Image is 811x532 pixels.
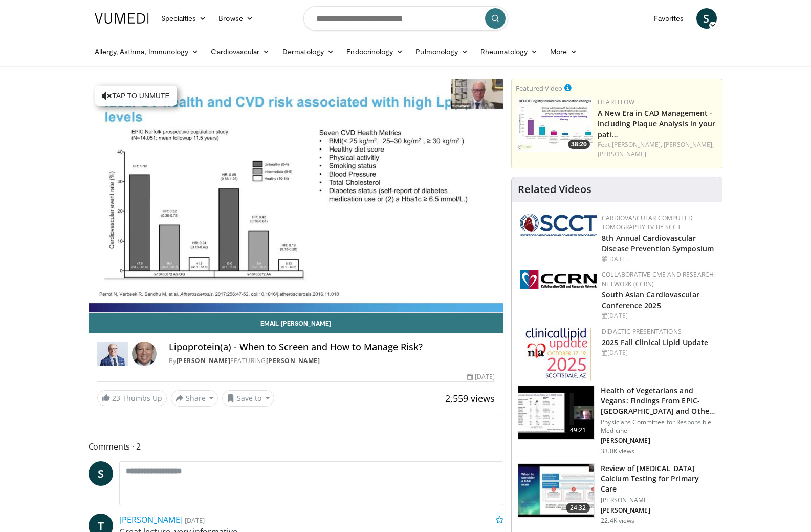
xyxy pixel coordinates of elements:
[112,393,120,403] span: 23
[303,6,508,31] input: Search topics, interventions
[602,337,708,347] a: 2025 Fall Clinical Lipid Update
[566,425,590,435] span: 49:21
[601,506,716,515] p: [PERSON_NAME]
[89,41,205,62] a: Allergy, Asthma, Immunology
[340,41,409,62] a: Endocrinology
[518,183,591,196] h4: Related Videos
[602,327,714,336] div: Didactic Presentations
[598,98,634,107] a: Heartflow
[276,41,341,62] a: Dermatology
[602,233,714,253] a: 8th Annual Cardiovascular Disease Prevention Symposium
[601,517,634,525] p: 22.4K views
[171,390,218,407] button: Share
[95,86,177,106] button: Tap to unmute
[602,270,714,288] a: Collaborative CME and Research Network (CCRN)
[566,503,590,513] span: 24:32
[266,356,320,365] a: [PERSON_NAME]
[222,390,274,407] button: Save to
[648,8,690,29] a: Favorites
[95,13,149,24] img: VuMedi Logo
[132,342,157,366] img: Avatar
[602,348,714,357] div: [DATE]
[598,150,646,158] a: [PERSON_NAME]
[664,140,714,149] a: [PERSON_NAME],
[601,447,634,455] p: 33.0K views
[525,327,591,381] img: d65bce67-f81a-47c5-b47d-7b8806b59ca8.jpg.150x105_q85_autocrop_double_scale_upscale_version-0.2.jpg
[520,214,597,236] img: 51a70120-4f25-49cc-93a4-67582377e75f.png.150x105_q85_autocrop_double_scale_upscale_version-0.2.png
[516,83,562,93] small: Featured Video
[602,290,699,310] a: South Asian Cardiovascular Conference 2025
[89,440,504,453] span: Comments 2
[601,386,716,416] h3: Health of Vegetarians and Vegans: Findings From EPIC-[GEOGRAPHIC_DATA] and Othe…
[409,41,474,62] a: Pulmonology
[516,98,593,152] img: 738d0e2d-290f-4d89-8861-908fb8b721dc.150x105_q85_crop-smart_upscale.jpg
[518,386,716,455] a: 49:21 Health of Vegetarians and Vegans: Findings From EPIC-[GEOGRAPHIC_DATA] and Othe… Physicians...
[89,461,113,486] a: S
[602,214,693,231] a: Cardiovascular Computed Tomography TV by SCCT
[97,342,128,366] img: Dr. Robert S. Rosenson
[601,437,716,445] p: [PERSON_NAME]
[185,516,205,525] small: [DATE]
[212,8,259,29] a: Browse
[518,386,594,439] img: 606f2b51-b844-428b-aa21-8c0c72d5a896.150x105_q85_crop-smart_upscale.jpg
[568,140,590,149] span: 38:20
[518,464,594,517] img: f4af32e0-a3f3-4dd9-8ed6-e543ca885e6d.150x105_q85_crop-smart_upscale.jpg
[602,254,714,264] div: [DATE]
[89,79,503,313] video-js: Video Player
[601,418,716,435] p: Physicians Committee for Responsible Medicine
[474,41,544,62] a: Rheumatology
[169,356,495,366] div: By FEATURING
[205,41,276,62] a: Cardiovascular
[601,496,716,504] p: [PERSON_NAME]
[544,41,583,62] a: More
[445,392,495,405] span: 2,559 views
[598,140,718,159] div: Feat.
[598,108,715,139] a: A New Era in CAD Management - including Plaque Analysis in your pati…
[696,8,717,29] a: S
[177,356,231,365] a: [PERSON_NAME]
[602,311,714,321] div: [DATE]
[169,342,495,353] h4: Lipoprotein(a) - When to Screen and How to Manage Risk?
[89,313,503,333] a: Email [PERSON_NAME]
[97,390,167,406] a: 23 Thumbs Up
[155,8,213,29] a: Specialties
[516,98,593,152] a: 38:20
[518,463,716,525] a: 24:32 Review of [MEDICAL_DATA] Calcium Testing for Primary Care [PERSON_NAME] [PERSON_NAME] 22.4K...
[612,140,662,149] a: [PERSON_NAME],
[119,514,183,525] a: [PERSON_NAME]
[520,270,597,289] img: a04ee3ba-8487-4636-b0fb-5e8d268f3737.png.150x105_q85_autocrop_double_scale_upscale_version-0.2.png
[601,463,716,494] h3: Review of [MEDICAL_DATA] Calcium Testing for Primary Care
[467,372,495,381] div: [DATE]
